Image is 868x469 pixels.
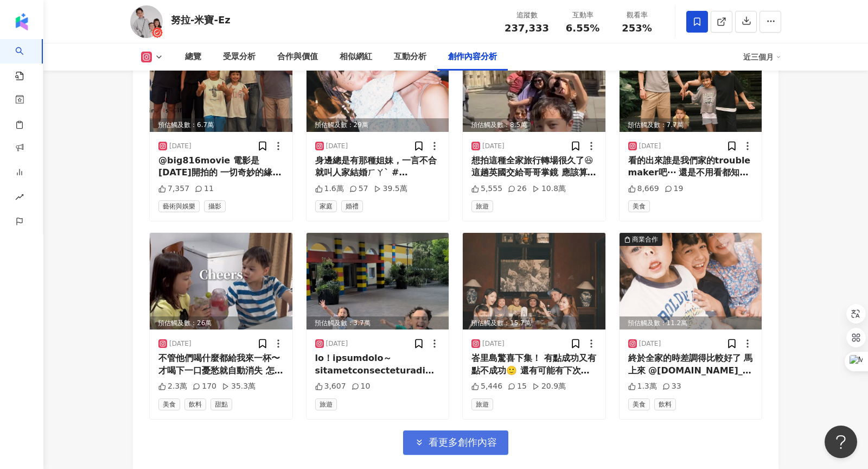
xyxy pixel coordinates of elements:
span: 旅遊 [471,398,493,410]
span: 飲料 [184,398,206,410]
div: [DATE] [326,142,348,151]
div: 合作與價值 [277,50,318,64]
div: post-image商業合作預估觸及數：11.2萬 [620,233,762,329]
img: post-image [463,233,605,329]
span: 家庭 [315,200,337,212]
img: post-image [307,35,449,132]
div: 26 [508,183,527,194]
span: 甜點 [210,398,232,410]
div: 預估觸及數：15.7萬 [463,316,605,330]
div: 3,607 [315,381,346,392]
div: 觀看率 [616,10,658,21]
div: 互動率 [562,10,603,21]
div: 預估觸及數：8.5萬 [463,118,605,132]
div: post-image預估觸及數：26萬 [150,233,292,329]
div: 終於全家的時差調得比較好了 馬上來 @[DOMAIN_NAME]_ 給 @[DOMAIN_NAME][PERSON_NAME] 驚喜 結果是她先看到我們家車😂 第一次到NOR小孩們興奮到完全停不... [628,352,754,377]
div: 總覽 [185,50,201,64]
span: 藝術與娛樂 [158,200,200,212]
div: 8,669 [628,183,659,194]
div: [DATE] [639,142,661,151]
div: post-image預估觸及數：6.7萬 [150,35,292,132]
img: post-image [620,35,762,132]
img: post-image [620,233,762,329]
span: 237,333 [505,22,549,34]
span: 美食 [628,200,650,212]
div: 互動分析 [394,50,426,64]
div: 15 [508,381,527,392]
div: [DATE] [639,339,661,348]
div: 受眾分析 [223,50,256,64]
div: 創作內容分析 [448,50,497,64]
div: 近三個月 [743,48,781,66]
div: [DATE] [482,142,505,151]
div: 預估觸及數：29萬 [307,118,449,132]
div: post-image預估觸及數：15.7萬 [463,233,605,329]
div: 峇里島驚喜下集！ 有點成功又有點不成功🙂 還有可能有下次嗎？ [471,352,597,377]
img: post-image [463,35,605,132]
div: 不管他們喝什麼都給我來一杯〜 才喝下一口憂愁就自動消失 怎麼這麼好! 弟弟喝的是UNISPARKLING原味氣泡水水+一個大西瓜,簡單又清爽,[PERSON_NAME]就忘記自己是要抱怨什麼〜 ... [158,352,284,377]
div: post-image預估觸及數：7.7萬 [620,35,762,132]
div: 想拍這種全家旅行轉場很久了😆 這趟英國交給哥哥掌鏡 應該算是成功了？！ 有發現彩蛋嗎？ [471,155,597,179]
div: 10.8萬 [532,183,566,194]
div: 預估觸及數：11.2萬 [620,316,762,330]
div: lo！ipsumdolo～ sitametconsecteturadip elit @seddoeiusmodtem incididuntu😂 laboreetdo！！！ (magnaaliqu... [315,352,441,377]
div: 預估觸及數：6.7萬 [150,118,292,132]
div: 19 [665,183,684,194]
span: 攝影 [204,200,226,212]
div: 35.3萬 [222,381,256,392]
img: post-image [150,35,292,132]
div: 相似網紅 [340,50,372,64]
div: 11 [195,183,214,194]
div: 5,446 [471,381,502,392]
div: 170 [193,381,216,392]
div: 2.3萬 [158,381,187,392]
img: KOL Avatar [130,5,163,38]
div: 39.5萬 [374,183,407,194]
div: 33 [662,381,681,392]
span: 看更多創作內容 [429,436,497,448]
iframe: Help Scout Beacon - Open [825,426,857,458]
span: 旅遊 [471,200,493,212]
span: 婚禮 [341,200,363,212]
span: rise [15,186,24,211]
div: 預估觸及數：3.7萬 [307,316,449,330]
button: 看更多創作內容 [403,430,508,455]
div: 商業合作 [632,234,658,245]
img: post-image [307,233,449,329]
div: [DATE] [169,142,192,151]
div: 57 [349,183,368,194]
span: 飲料 [654,398,676,410]
span: 美食 [158,398,180,410]
span: 6.55% [566,23,599,34]
div: 1.3萬 [628,381,657,392]
div: post-image預估觸及數：3.7萬 [307,233,449,329]
div: 努拉-米寶-Ez [171,13,231,27]
div: [DATE] [482,339,505,348]
div: 身邊總是有那種姐妹，一言不合就叫人家結婚ㄏㄚˋ #[PERSON_NAME]的塑料姐妹情 [315,155,441,179]
div: [DATE] [169,339,192,348]
span: 旅遊 [315,398,337,410]
div: 5,555 [471,183,502,194]
span: 美食 [628,398,650,410]
div: post-image預估觸及數：29萬 [307,35,449,132]
div: 20.9萬 [532,381,566,392]
div: 預估觸及數：26萬 [150,316,292,330]
span: 253% [622,23,652,34]
div: 1.6萬 [315,183,344,194]
a: search [15,39,37,81]
div: [DATE] [326,339,348,348]
div: 10 [352,381,371,392]
div: 預估觸及數：7.7萬 [620,118,762,132]
div: post-image預估觸及數：8.5萬 [463,35,605,132]
img: logo icon [13,13,30,30]
div: 看的出來誰是我們家的trouble maker吧⋯ 還是不用看都知道😆 這次[GEOGRAPHIC_DATA]除了待在Clubmed之外唯一就是來[GEOGRAPHIC_DATA]！ 快速的體驗... [628,155,754,179]
div: 7,357 [158,183,189,194]
div: 追蹤數 [505,10,549,21]
div: @big816movie 電影是[DATE]開拍的 一切奇妙的緣分讓我們可以參與其中到現在 雖然已經上映很久，但還是很感謝有包場及特映場的邀約 讓大家可以繼續把愛傳出去❤️ 上個週末我們又在 @... [158,155,284,179]
img: post-image [150,233,292,329]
